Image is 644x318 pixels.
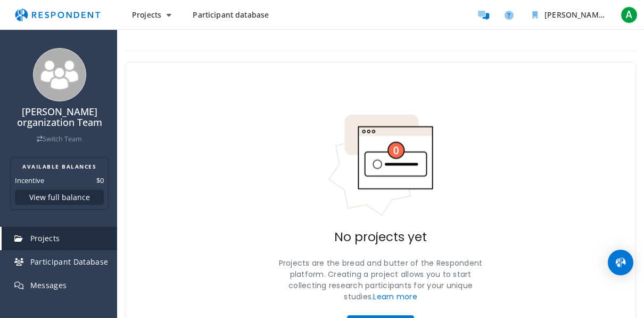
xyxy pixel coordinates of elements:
[274,258,487,303] p: Projects are the bread and butter of the Respondent platform. Creating a project allows you to st...
[132,10,161,20] span: Projects
[10,157,109,210] section: Balance summary
[618,5,640,25] button: A
[473,4,494,26] a: Message participants
[193,10,269,20] span: Participant database
[524,5,614,25] button: Amelia Laila organization Team
[184,5,277,25] a: Participant database
[15,162,104,171] h2: AVAILABLE BALANCES
[15,175,44,186] dt: Incentive
[327,114,434,217] img: No projects indicator
[373,291,417,302] a: Learn more
[498,4,519,26] a: Help and support
[15,190,104,205] button: View full balance
[30,257,109,267] span: Participant Database
[621,6,638,23] span: A
[37,134,82,144] a: Switch Team
[30,233,60,243] span: Projects
[608,250,633,275] div: Open Intercom Messenger
[123,5,180,25] button: Projects
[7,107,112,128] h4: [PERSON_NAME] organization Team
[33,48,86,101] img: team_avatar_256.png
[96,175,104,186] dd: $0
[334,230,427,245] h2: No projects yet
[9,5,106,25] img: respondent-logo.png
[30,280,67,290] span: Messages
